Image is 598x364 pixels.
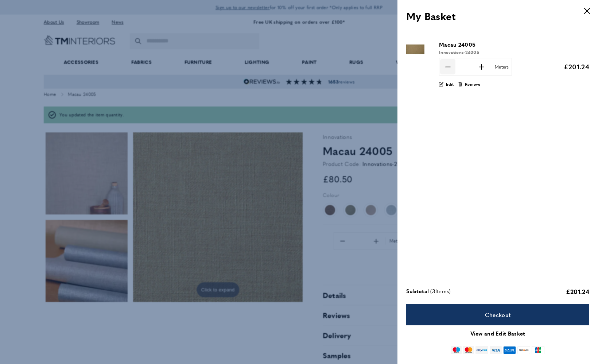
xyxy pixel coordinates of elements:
span: 3 [432,287,435,295]
span: Edit [446,81,454,88]
img: discover [517,346,530,354]
span: ( Items) [430,287,451,296]
h3: My Basket [406,9,589,23]
img: maestro [451,346,462,354]
span: Meters [495,64,509,70]
a: Product "Macau 24005" [406,40,434,61]
button: Close panel [580,4,594,18]
span: £201.24 [564,62,589,71]
a: Edit product "Macau 24005" [439,81,454,88]
img: american-express [503,346,516,354]
img: jcb [532,346,544,354]
span: Innovations-24005 [439,49,479,55]
img: paypal [475,346,488,354]
img: mastercard [463,346,474,354]
img: visa [490,346,502,354]
span: £201.24 [566,287,589,296]
button: Remove product "Macau 24005" from cart [458,81,481,88]
span: Remove [465,81,481,88]
span: Subtotal [406,287,429,296]
a: Checkout [406,304,589,325]
a: View and Edit Basket [470,329,525,338]
span: Macau 24005 [439,40,475,49]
